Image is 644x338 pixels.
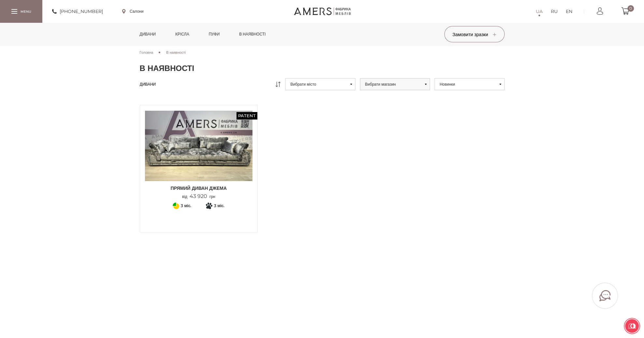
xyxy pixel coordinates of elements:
a: Дивани [135,23,161,46]
p: від грн [182,193,215,200]
span: Patent [236,112,257,120]
a: Пуфи [204,23,225,46]
span: 43 920 [187,193,209,199]
span: 0 [627,5,634,12]
a: RU [551,7,558,15]
a: Головна [140,49,153,55]
a: Салони [122,8,144,14]
span: Прямий диван ДЖЕМА [145,185,253,191]
span: Головна [140,50,153,55]
a: Дивани [140,82,156,87]
a: Patent Прямий диван ДЖЕМА Прямий диван ДЖЕМА Прямий диван ДЖЕМА від43 920грн [145,110,253,200]
a: UA [536,7,543,15]
a: в наявності [234,23,270,46]
button: Вибрати місто [285,78,355,90]
a: EN [566,7,572,15]
button: Вибрати магазин [360,78,430,90]
a: [PHONE_NUMBER] [52,7,103,15]
button: Замовити зразки [444,26,505,42]
span: Замовити зразки [452,32,496,37]
span: 3 міс. [214,202,224,210]
button: Новинки [435,78,505,90]
span: 3 міс. [181,202,191,210]
a: Крісла [170,23,194,46]
h1: В наявності [140,63,505,73]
